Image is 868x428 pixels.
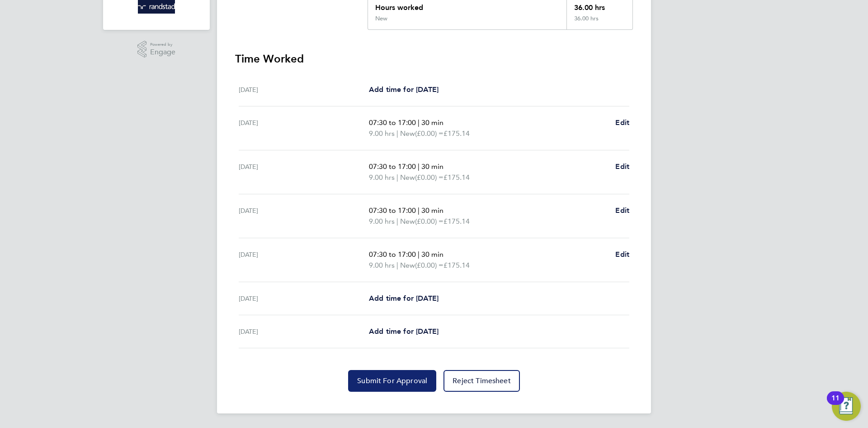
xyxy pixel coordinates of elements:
[832,392,861,421] button: Open Resource Center, 11 new notifications
[400,216,415,227] span: New
[453,376,511,385] span: Reject Timesheet
[400,260,415,271] span: New
[421,250,443,259] span: 30 min
[443,261,470,269] span: £175.14
[418,118,420,127] span: |
[443,129,470,138] span: £175.14
[400,128,415,139] span: New
[615,206,629,215] span: Edit
[239,205,369,227] div: [DATE]
[415,129,443,138] span: (£0.00) =
[369,326,439,337] a: Add time for [DATE]
[375,15,387,22] div: New
[357,376,427,385] span: Submit For Approval
[369,85,439,94] span: Add time for [DATE]
[369,250,416,259] span: 07:30 to 17:00
[615,250,629,259] span: Edit
[396,217,398,226] span: |
[348,370,436,392] button: Submit For Approval
[418,206,420,215] span: |
[415,173,443,182] span: (£0.00) =
[615,117,629,128] a: Edit
[369,261,395,269] span: 9.00 hrs
[421,162,443,171] span: 30 min
[137,41,176,58] a: Powered byEngage
[369,293,439,304] a: Add time for [DATE]
[418,162,420,171] span: |
[239,161,369,183] div: [DATE]
[415,261,443,269] span: (£0.00) =
[369,162,416,171] span: 07:30 to 17:00
[400,172,415,183] span: New
[369,294,439,303] span: Add time for [DATE]
[239,117,369,139] div: [DATE]
[566,15,632,29] div: 36.00 hrs
[831,398,840,410] div: 11
[396,129,398,138] span: |
[443,217,470,226] span: £175.14
[239,293,369,304] div: [DATE]
[239,326,369,337] div: [DATE]
[615,118,629,127] span: Edit
[615,249,629,260] a: Edit
[239,249,369,271] div: [DATE]
[150,48,175,56] span: Engage
[369,327,439,336] span: Add time for [DATE]
[615,205,629,216] a: Edit
[418,250,420,259] span: |
[615,161,629,172] a: Edit
[369,206,416,215] span: 07:30 to 17:00
[421,118,443,127] span: 30 min
[239,84,369,95] div: [DATE]
[421,206,443,215] span: 30 min
[369,84,439,95] a: Add time for [DATE]
[369,217,395,226] span: 9.00 hrs
[415,217,443,226] span: (£0.00) =
[369,173,395,182] span: 9.00 hrs
[443,370,520,392] button: Reject Timesheet
[150,41,175,48] span: Powered by
[396,261,398,269] span: |
[396,173,398,182] span: |
[615,162,629,171] span: Edit
[369,118,416,127] span: 07:30 to 17:00
[369,129,395,138] span: 9.00 hrs
[443,173,470,182] span: £175.14
[235,52,633,66] h3: Time Worked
